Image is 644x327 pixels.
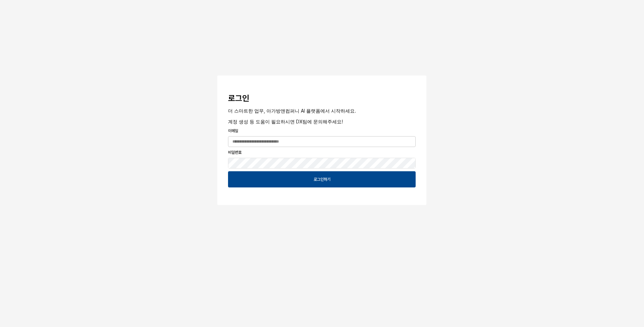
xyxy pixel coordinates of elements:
p: 계정 생성 등 도움이 필요하시면 DX팀에 문의해주세요! [228,118,416,125]
p: 더 스마트한 업무, 아가방앤컴퍼니 AI 플랫폼에서 시작하세요. [228,107,416,114]
p: 로그인하기 [314,177,330,182]
button: 로그인하기 [228,171,416,187]
p: 비밀번호 [228,149,416,155]
p: 이메일 [228,128,416,134]
h3: 로그인 [228,94,416,103]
